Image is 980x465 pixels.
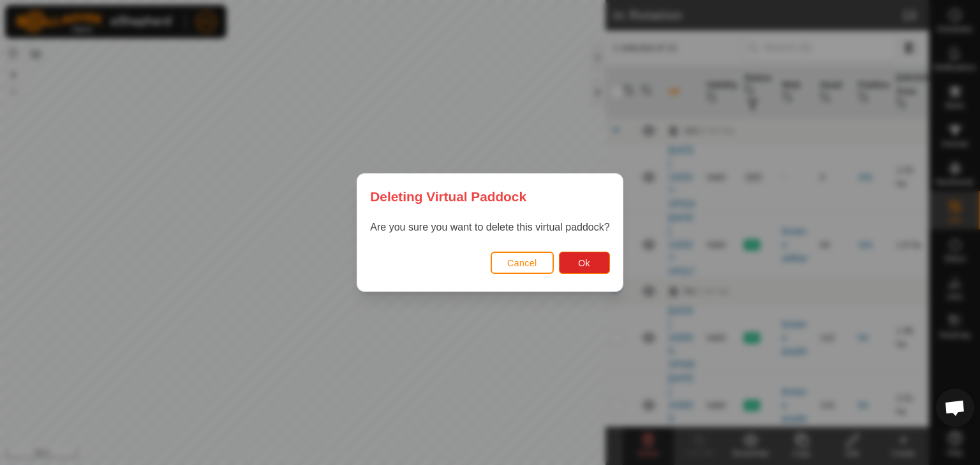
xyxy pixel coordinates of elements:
button: Cancel [491,252,554,274]
p: Are you sure you want to delete this virtual paddock? [370,220,609,235]
span: Ok [578,258,590,268]
button: Ok [559,252,610,274]
div: Open chat [936,389,974,427]
span: Deleting Virtual Paddock [370,187,526,206]
span: Cancel [507,258,537,268]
